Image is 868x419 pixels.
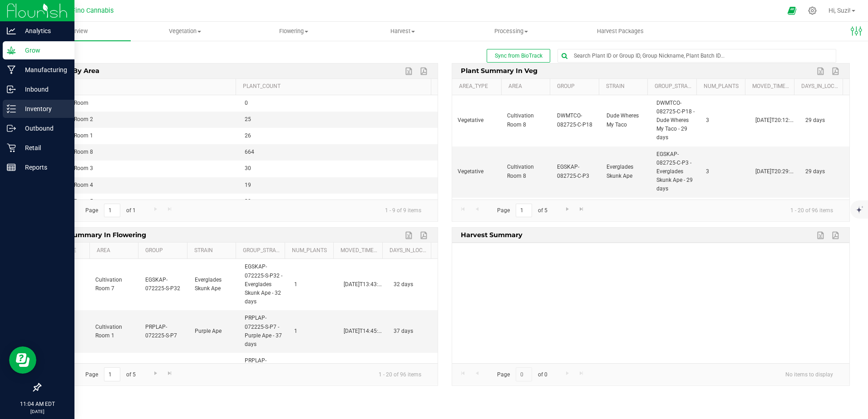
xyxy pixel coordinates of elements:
a: Export to PDF [829,65,843,77]
span: Harvest Summary [459,228,525,242]
a: Go to the next page [561,204,574,216]
td: 1 [289,259,338,310]
td: 3 [700,95,750,146]
p: Inventory [16,103,70,114]
td: 25 [239,112,438,128]
td: EGSKAP-082725-C-P1 [552,198,601,249]
a: Strain [606,83,644,90]
p: Analytics [16,25,70,36]
td: Cultivation Room 1 [40,128,239,144]
span: 1 - 20 of 96 items [783,204,840,217]
span: Page of 1 [78,204,143,218]
td: 30 [239,161,438,177]
td: Vegetative [452,198,502,249]
span: Harvest Packages [585,27,656,35]
a: Harvest [348,22,457,41]
td: 32 days [388,259,438,310]
input: 1 [104,204,120,218]
a: Strain [194,247,232,254]
input: 1 [104,367,120,381]
inline-svg: Analytics [7,26,16,35]
input: Search Plant ID or Group ID, Group Nickname, Plant Batch ID... [558,49,836,62]
a: Export to PDF [418,229,431,241]
td: Cultivation Room 2 [40,112,239,128]
a: Num_Plants [704,83,742,90]
span: Harvest [349,27,457,35]
span: Overview [52,27,100,35]
p: Manufacturing [16,64,70,75]
p: 11:04 AM EDT [4,400,70,408]
span: Vegetation [131,27,239,35]
td: 19 [239,177,438,194]
td: 29 days [800,146,849,198]
td: DWMTCO-082725-C-P18 - Dude Wheres My Taco - 29 days [651,95,700,146]
a: Group_Strain [655,83,693,90]
iframe: Resource center [9,346,36,374]
td: Cultivation Room [40,95,239,112]
a: Moved_Timestamp [752,83,790,90]
a: Group_Strain [243,247,281,254]
td: Cultivation Room 4 [40,177,239,194]
td: 37 days [388,353,438,395]
td: Cultivation Room 8 [40,144,239,161]
span: Page of 5 [489,204,555,218]
td: [DATE]T20:28:26.000Z [750,198,799,249]
td: [DATE]T20:12:19.000Z [750,95,799,146]
a: Area_Type [459,83,498,90]
a: Go to the next page [149,367,162,380]
td: 29 days [800,95,849,146]
p: Outbound [16,123,70,134]
a: Export to PDF [418,65,431,77]
p: Grow [16,45,70,56]
td: 0 [239,95,438,112]
a: Export to Excel [403,229,416,241]
span: No items to display [778,367,840,381]
a: Num_Plants [292,247,330,254]
td: Cultivation Room 7 [90,259,139,310]
td: 3 [700,198,750,249]
td: Cultivation Room 3 [40,161,239,177]
span: 1 - 20 of 96 items [371,367,429,381]
td: Cultivation Room 1 [90,353,139,395]
td: EGSKAP-082725-C-P3 [552,146,601,198]
td: 26 [239,128,438,144]
a: Export to Excel [814,229,828,241]
td: Cultivation Room 1 [90,310,139,353]
td: Everglades Skunk Ape [189,259,239,310]
a: Group [145,247,183,254]
a: Export to Excel [814,65,828,77]
td: [DATE]T14:45:27.000Z [338,310,388,353]
span: Page of 0 [489,367,555,381]
td: 1 [289,310,338,353]
td: EGSKAP-072225-S-P32 [140,259,189,310]
a: Processing [457,22,566,41]
td: 664 [239,144,438,161]
a: Export to PDF [829,229,843,241]
td: Purple Ape [189,353,239,395]
td: 29 days [800,198,849,249]
a: Export to Excel [403,65,416,77]
a: Area [47,83,232,90]
td: [DATE]T14:44:57.000Z [338,353,388,395]
a: Harvest Packages [566,22,675,41]
inline-svg: Grow [7,46,16,55]
td: 3 [700,146,750,198]
span: 1 - 9 of 9 items [378,204,429,217]
p: Retail [16,142,70,153]
a: Overview [22,22,131,41]
td: EGSKAP-082725-C-P3 - Everglades Skunk Ape - 29 days [651,146,700,198]
div: Manage settings [807,6,818,15]
a: Days_in_Location [390,247,428,254]
td: Cultivation Room 8 [502,95,551,146]
span: Sync from BioTrack [495,53,542,59]
inline-svg: Reports [7,163,16,172]
td: EGSKAP-072225-S-P32 - Everglades Skunk Ape - 32 days [239,259,289,310]
td: EGSKAP-082725-C-P1 - Everglades Skunk Ape - 29 days [651,198,700,249]
span: Fino Cannabis [72,7,113,15]
p: Inbound [16,84,70,95]
td: DWMTCO-082725-C-P18 [552,95,601,146]
td: 37 days [388,310,438,353]
span: Flowering [240,27,348,35]
a: Vegetation [131,22,240,41]
td: Everglades Skunk Ape [601,198,651,249]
